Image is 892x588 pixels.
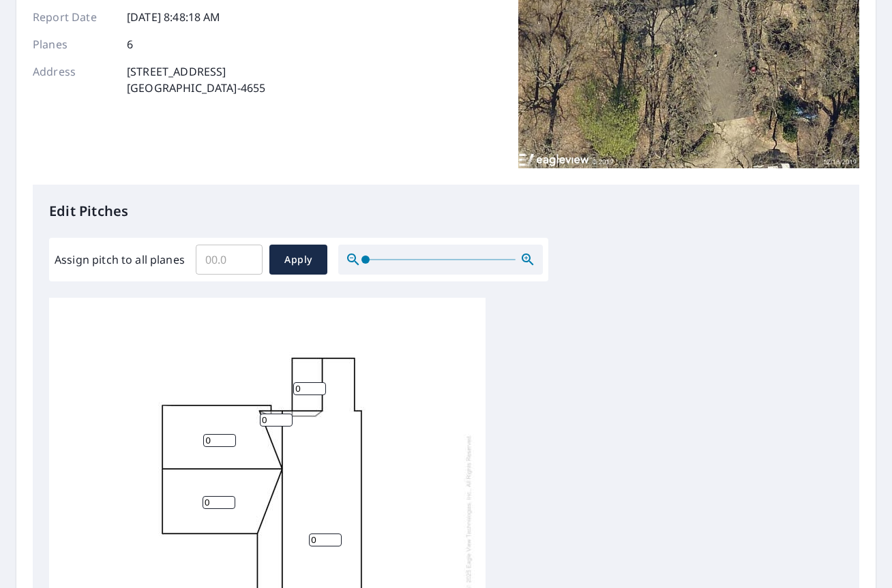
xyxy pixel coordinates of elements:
[127,9,221,25] p: [DATE] 8:48:18 AM
[33,36,115,52] p: Planes
[127,63,265,96] p: [STREET_ADDRESS] [GEOGRAPHIC_DATA]-4655
[49,201,843,221] p: Edit Pitches
[127,36,133,52] p: 6
[33,63,115,96] p: Address
[55,251,185,268] label: Assign pitch to all planes
[280,251,316,268] span: Apply
[33,9,115,25] p: Report Date
[196,241,263,279] input: 00.0
[269,245,327,275] button: Apply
